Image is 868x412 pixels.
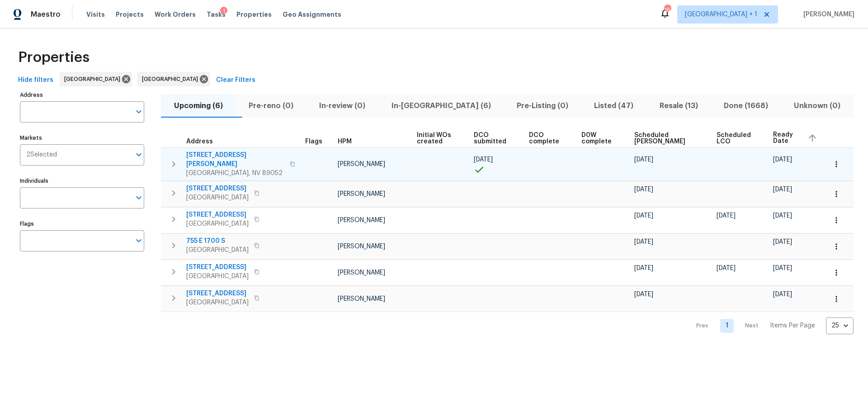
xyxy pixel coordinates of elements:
button: Open [132,148,145,161]
span: [PERSON_NAME] [338,217,385,223]
span: Upcoming (6) [166,99,230,112]
span: Clear Filters [216,75,255,86]
span: Address [186,138,213,145]
span: [GEOGRAPHIC_DATA], NV 89052 [186,169,284,178]
span: [STREET_ADDRESS] [186,184,249,193]
span: Unknown (0) [787,99,848,112]
label: Individuals [20,178,144,184]
button: Open [132,234,145,247]
span: Properties [236,10,272,19]
span: [DATE] [634,156,653,163]
span: [DATE] [773,213,792,219]
span: [GEOGRAPHIC_DATA] [186,193,249,202]
span: [GEOGRAPHIC_DATA] [186,298,249,307]
span: [DATE] [717,213,736,219]
span: 755 E 1700 S [186,237,249,246]
span: [PERSON_NAME] [338,191,385,197]
span: [GEOGRAPHIC_DATA] [142,75,202,84]
span: [DATE] [717,265,736,271]
span: [GEOGRAPHIC_DATA] [186,272,249,281]
span: DCO complete [529,132,566,145]
span: [GEOGRAPHIC_DATA] + 1 [685,10,757,19]
span: [DATE] [773,291,792,298]
span: Hide filters [18,75,53,86]
span: In-review (0) [312,99,373,112]
span: [GEOGRAPHIC_DATA] [64,75,124,84]
span: 2 Selected [26,151,57,159]
div: [GEOGRAPHIC_DATA] [60,72,132,86]
span: [STREET_ADDRESS] [186,289,249,298]
span: [DATE] [773,239,792,245]
p: Items Per Page [770,321,815,330]
nav: Pagination Navigation [688,317,854,334]
span: Listed (47) [587,99,641,112]
span: [DATE] [634,239,653,245]
button: Open [132,191,145,204]
span: Pre-reno (0) [241,99,301,112]
span: [GEOGRAPHIC_DATA] [186,246,249,255]
span: [PERSON_NAME] [338,161,385,167]
span: Pre-Listing (0) [509,99,576,112]
span: [DATE] [773,265,792,271]
span: [PERSON_NAME] [800,10,854,19]
span: Visits [86,10,105,19]
span: Resale (13) [652,99,705,112]
button: Open [132,105,145,118]
span: [GEOGRAPHIC_DATA] [186,219,249,228]
span: [PERSON_NAME] [338,270,385,276]
span: [DATE] [634,186,653,193]
span: [DATE] [474,156,493,163]
span: HPM [338,138,352,145]
div: [GEOGRAPHIC_DATA] [137,72,210,86]
label: Markets [20,135,144,141]
span: In-[GEOGRAPHIC_DATA] (6) [384,99,498,112]
span: Work Orders [155,10,196,19]
a: Goto page 1 [720,319,734,333]
span: Scheduled LCO [717,132,758,145]
span: [STREET_ADDRESS] [186,263,249,272]
span: [PERSON_NAME] [338,296,385,302]
span: Scheduled [PERSON_NAME] [634,132,701,145]
label: Address [20,92,144,98]
span: [DATE] [773,186,792,193]
label: Flags [20,221,144,227]
span: [DATE] [773,156,792,163]
span: [DATE] [634,291,653,298]
span: Projects [116,10,144,19]
span: Initial WOs created [417,132,458,145]
span: Ready Date [773,132,800,144]
span: [DATE] [634,213,653,219]
span: [STREET_ADDRESS] [186,210,249,219]
span: [DATE] [634,265,653,271]
button: Hide filters [14,72,57,89]
span: Properties [18,53,90,62]
span: Maestro [31,10,61,19]
span: Tasks [207,11,226,18]
button: Clear Filters [212,72,259,89]
div: 1 [220,7,227,16]
div: 16 [664,5,670,14]
div: 25 [826,314,854,337]
span: Done (1668) [716,99,775,112]
span: Flags [305,138,322,145]
span: Geo Assignments [283,10,341,19]
span: D0W complete [581,132,619,145]
span: DCO submitted [474,132,514,145]
span: [PERSON_NAME] [338,243,385,250]
span: [STREET_ADDRESS][PERSON_NAME] [186,151,284,169]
